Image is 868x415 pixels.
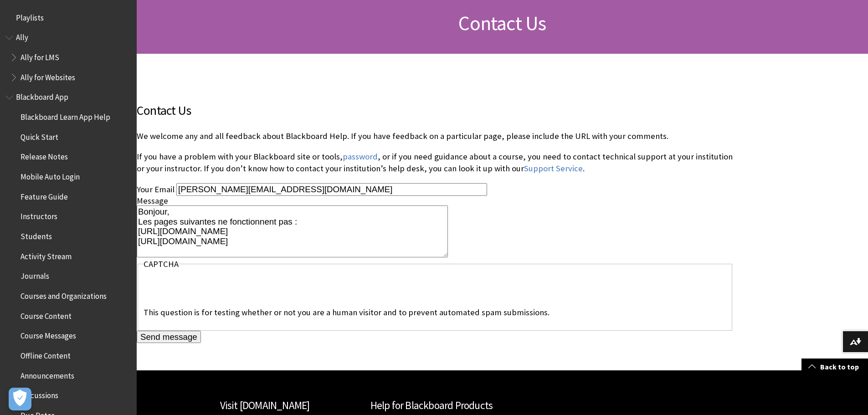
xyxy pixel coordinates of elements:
[137,101,733,120] h2: Contact Us
[21,229,52,241] span: Students
[16,90,68,102] span: Blackboard App
[9,388,31,410] button: Ouvrir le centre de préférences
[21,129,58,142] span: Quick Start
[458,10,546,36] span: Contact Us
[21,308,72,321] span: Course Content
[343,151,378,162] a: Link password
[220,399,310,412] a: Visit [DOMAIN_NAME]
[524,163,583,174] a: Support Service
[16,30,28,42] span: Ally
[144,272,282,307] iframe: reCAPTCHA
[21,328,76,341] span: Course Messages
[21,249,72,261] span: Activity Stream
[21,50,59,62] span: Ally for LMS
[21,109,110,122] span: Blackboard Learn App Help
[21,388,58,400] span: Discussions
[137,184,175,195] label: Your Email
[21,348,71,360] span: Offline Content
[21,368,74,380] span: Announcements
[21,149,68,162] span: Release Notes
[137,151,733,174] p: If you have a problem with your Blackboard site or tools, , or if you need guidance about a cours...
[21,288,107,301] span: Courses and Organizations
[5,30,131,85] nav: Book outline for Anthology Ally Help
[21,209,57,221] span: Instructors
[5,10,131,26] nav: Book outline for Playlists
[21,70,75,82] span: Ally for Websites
[21,189,68,201] span: Feature Guide
[137,130,733,142] p: We welcome any and all feedback about Blackboard Help. If you have feedback on a particular page,...
[137,195,168,206] label: Message
[370,398,635,414] h2: Help for Blackboard Products
[21,269,49,281] span: Journals
[21,169,80,181] span: Mobile Auto Login
[144,307,727,318] div: This question is for testing whether or not you are a human visitor and to prevent automated spam...
[144,259,179,269] legend: CAPTCHA
[137,331,201,343] input: Send message
[16,10,44,22] span: Playlists
[801,359,868,375] a: Back to top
